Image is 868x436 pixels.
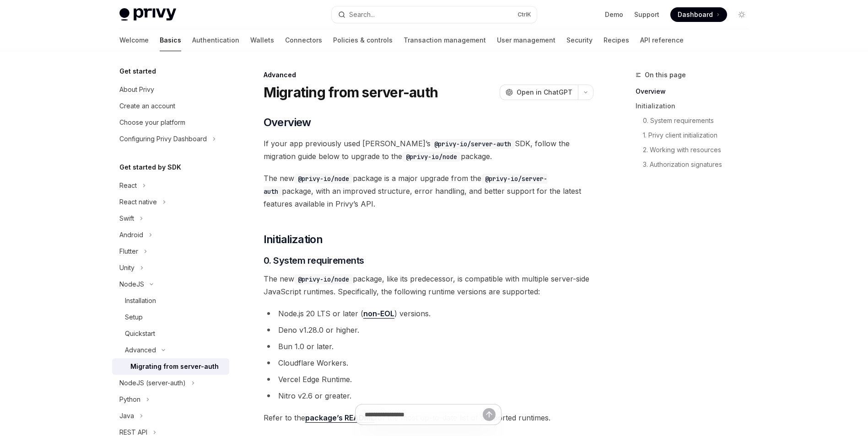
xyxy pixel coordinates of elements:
a: Connectors [285,29,322,51]
div: Choose your platform [119,117,185,128]
li: Vercel Edge Runtime. [264,373,593,386]
img: light logo [119,8,176,21]
span: 0. System requirements [264,254,364,267]
span: If your app previously used [PERSON_NAME]’s SDK, follow the migration guide below to upgrade to t... [264,137,593,163]
span: Initialization [264,232,323,247]
span: Dashboard [678,10,713,19]
a: API reference [640,29,684,51]
code: @privy-io/node [294,174,353,184]
div: React [119,180,137,191]
li: Cloudflare Workers. [264,356,593,369]
div: Setup [125,312,143,323]
a: Dashboard [670,7,727,22]
span: The new package, like its predecessor, is compatible with multiple server-side JavaScript runtime... [264,272,593,298]
li: Bun 1.0 or later. [264,340,593,353]
code: @privy-io/node [294,274,353,284]
a: Authentication [192,29,239,51]
a: 2. Working with resources [643,143,756,157]
div: React native [119,197,157,207]
span: Open in ChatGPT [517,88,572,97]
li: Node.js 20 LTS or later ( ) versions. [264,307,593,320]
div: Migrating from server-auth [130,361,219,372]
div: Quickstart [125,328,155,339]
button: Toggle dark mode [734,7,749,22]
span: Ctrl K [518,11,531,18]
div: Search... [349,9,375,20]
a: 1. Privy client initialization [643,128,756,143]
a: Security [566,29,593,51]
span: Overview [264,115,311,130]
div: Advanced [264,70,593,80]
div: NodeJS [119,279,144,290]
span: The new package is a major upgrade from the package, with an improved structure, error handling, ... [264,172,593,210]
li: Deno v1.28.0 or higher. [264,324,593,336]
a: Welcome [119,29,149,51]
a: Create an account [112,98,229,114]
div: Advanced [125,345,156,356]
a: Migrating from server-auth [112,358,229,375]
div: Create an account [119,101,175,112]
div: NodeJS (server-auth) [119,378,186,388]
a: Installation [112,292,229,309]
a: Demo [605,10,623,19]
code: @privy-io/node [402,152,461,162]
a: Basics [160,29,181,51]
h1: Migrating from server-auth [264,84,438,101]
h5: Get started [119,66,156,77]
a: Overview [636,84,756,99]
div: Java [119,410,134,421]
button: Send message [483,408,496,421]
div: Python [119,394,140,405]
button: Search...CtrlK [332,6,537,23]
a: non-EOL [363,309,394,319]
a: Initialization [636,99,756,113]
a: Wallets [250,29,274,51]
a: Recipes [604,29,629,51]
button: Open in ChatGPT [500,85,578,100]
div: Installation [125,295,156,306]
h5: Get started by SDK [119,162,181,173]
a: User management [497,29,555,51]
div: Flutter [119,246,138,257]
a: 0. System requirements [643,113,756,128]
a: Choose your platform [112,114,229,131]
a: Support [634,10,659,19]
a: Transaction management [404,29,486,51]
div: Android [119,229,143,240]
div: About Privy [119,84,154,95]
span: On this page [645,69,686,80]
a: Policies & controls [333,29,393,51]
code: @privy-io/server-auth [431,139,515,149]
a: Setup [112,309,229,325]
a: Quickstart [112,325,229,342]
a: 3. Authorization signatures [643,157,756,172]
div: Configuring Privy Dashboard [119,133,207,144]
a: About Privy [112,81,229,98]
div: Unity [119,262,135,273]
li: Nitro v2.6 or greater. [264,389,593,402]
div: Swift [119,213,134,224]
